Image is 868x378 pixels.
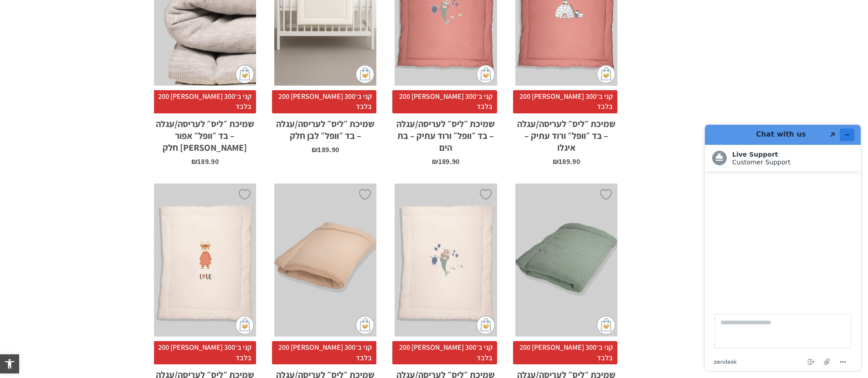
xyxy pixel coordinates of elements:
h2: שמיכת ״ליס״ לעריסה/עגלה – בד ״וופל״ לבן חלק [274,113,376,142]
span: קני ב־300 [PERSON_NAME] 200 בלבד [272,341,376,364]
span: קני ב־300 [PERSON_NAME] 200 בלבד [513,90,617,113]
bdi: 189.90 [191,157,219,166]
span: קני ב־300 [PERSON_NAME] 200 בלבד [392,90,497,113]
span: ₪ [191,157,197,166]
h2: שמיכת ״ליס״ לעריסה/עגלה – בד ״וופל״ אפור [PERSON_NAME] חלק [154,113,256,153]
h2: שמיכת ״ליס״ לעריסה/עגלה – בד ״וופל״ ורוד עתיק – איגלו [515,113,617,153]
img: cat-mini-atc.png [477,65,495,83]
bdi: 189.90 [432,157,459,166]
img: cat-mini-atc.png [236,65,254,83]
span: קני ב־300 [PERSON_NAME] 200 בלבד [513,341,617,364]
img: cat-mini-atc.png [597,316,615,334]
img: cat-mini-atc.png [236,316,254,334]
iframe: Find more information here [698,117,868,378]
span: ₪ [553,157,559,166]
img: cat-mini-atc.png [597,65,615,83]
img: cat-mini-atc.png [477,316,495,334]
bdi: 189.90 [553,157,580,166]
h2: שמיכת ״ליס״ לעריסה/עגלה – בד ״וופל״ ורוד עתיק – בת הים [395,113,497,153]
span: קני ב־300 [PERSON_NAME] 200 בלבד [152,341,256,364]
img: cat-mini-atc.png [356,316,374,334]
span: Chat [21,6,40,15]
bdi: 189.90 [312,145,339,154]
span: קני ב־300 [PERSON_NAME] 200 בלבד [392,341,497,364]
span: קני ב־300 [PERSON_NAME] 200 בלבד [152,90,256,113]
span: ₪ [432,157,438,166]
img: cat-mini-atc.png [356,65,374,83]
span: קני ב־300 [PERSON_NAME] 200 בלבד [272,90,376,113]
span: ₪ [312,145,318,154]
